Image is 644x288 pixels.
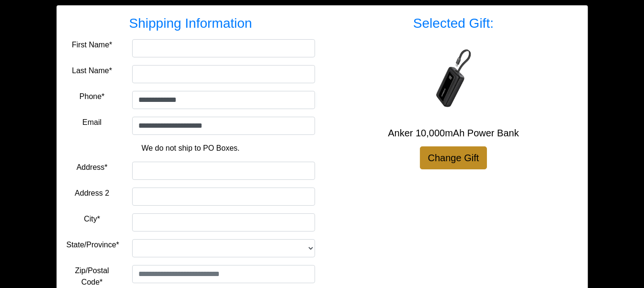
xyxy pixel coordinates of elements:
label: Last Name* [72,65,112,77]
a: Change Gift [420,146,487,169]
label: Zip/Postal Code* [67,265,118,288]
h3: Shipping Information [67,15,315,32]
p: We do not ship to PO Boxes. [74,143,308,154]
label: Phone* [79,91,105,102]
label: Email [82,117,102,128]
label: Address* [77,162,108,173]
h5: Anker 10,000mAh Power Bank [329,127,578,139]
img: Anker 10,000mAh Power Bank [415,43,492,120]
label: State/Province* [67,239,119,251]
h3: Selected Gift: [329,15,578,32]
label: First Name* [72,39,112,51]
label: City* [84,213,100,225]
label: Address 2 [75,188,109,199]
